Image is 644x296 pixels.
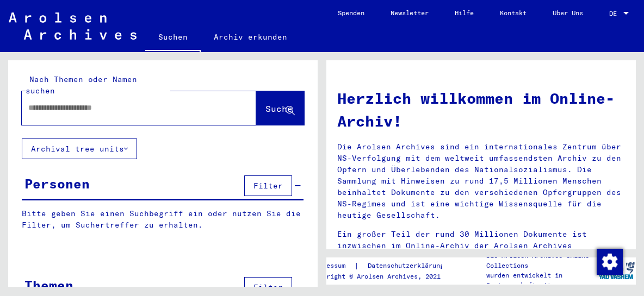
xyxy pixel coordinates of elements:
a: Impressum [311,260,354,272]
p: Copyright © Arolsen Archives, 2021 [311,272,457,281]
a: Datenschutzerklärung [359,260,457,272]
button: Archival tree units [22,138,137,159]
div: Zustimmung ändern [596,248,622,274]
a: Suchen [145,24,201,52]
button: Filter [244,175,292,196]
span: DE [609,10,621,17]
span: Suche [265,103,293,114]
button: Suche [256,91,304,125]
img: Zustimmung ändern [597,249,623,275]
mat-label: Nach Themen oder Namen suchen [26,74,137,96]
span: Filter [253,181,283,191]
img: Arolsen_neg.svg [9,12,137,40]
p: Bitte geben Sie einen Suchbegriff ein oder nutzen Sie die Filter, um Suchertreffer zu erhalten. [22,208,304,231]
div: | [311,260,457,272]
p: Ein großer Teil der rund 30 Millionen Dokumente ist inzwischen im Online-Archiv der Arolsen Archi... [337,229,625,274]
p: Die Arolsen Archives Online-Collections [486,251,597,270]
p: Die Arolsen Archives sind ein internationales Zentrum über NS-Verfolgung mit dem weltweit umfasse... [337,141,625,221]
span: Filter [253,282,283,292]
p: wurden entwickelt in Partnerschaft mit [486,270,597,290]
div: Personen [24,174,90,193]
h1: Herzlich willkommen im Online-Archiv! [337,87,625,133]
div: Themen [24,275,73,295]
a: Archiv erkunden [201,24,300,50]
